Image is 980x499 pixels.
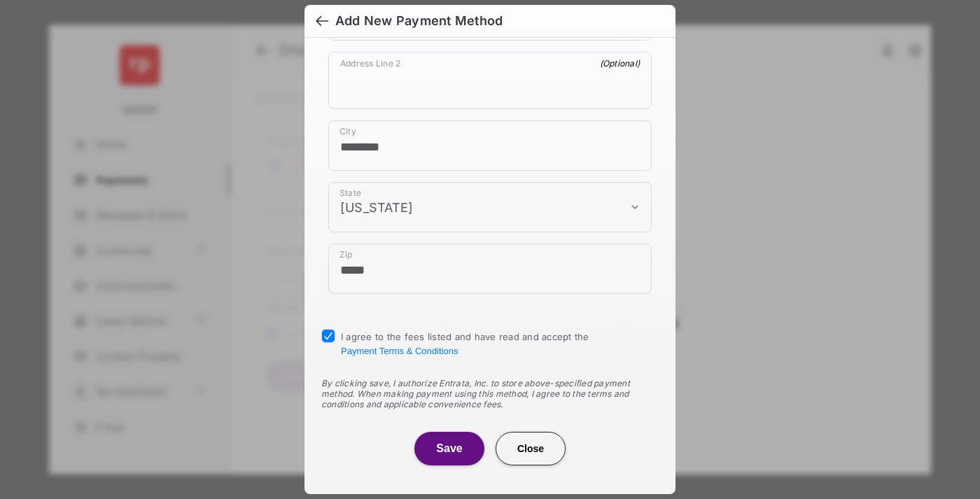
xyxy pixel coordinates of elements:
span: I agree to the fees listed and have read and accept the [341,331,589,356]
div: Add New Payment Method [335,13,503,29]
div: payment_method_screening[postal_addresses][postalCode] [328,244,652,294]
button: Save [414,432,484,465]
button: I agree to the fees listed and have read and accept the [341,346,458,356]
button: Close [496,432,566,465]
div: payment_method_screening[postal_addresses][locality] [328,120,652,171]
div: By clicking save, I authorize Entrata, Inc. to store above-specified payment method. When making ... [321,378,659,409]
div: payment_method_screening[postal_addresses][administrativeArea] [328,182,652,232]
div: payment_method_screening[postal_addresses][addressLine2] [328,52,652,109]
